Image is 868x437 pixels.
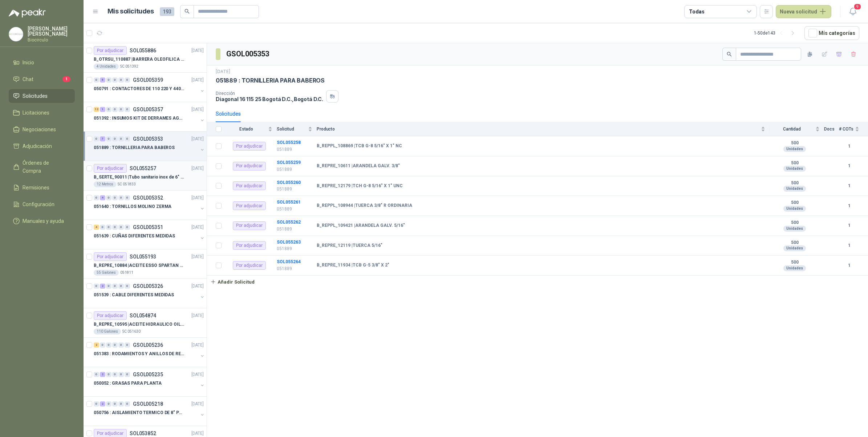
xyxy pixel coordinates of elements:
[94,136,99,141] div: 0
[106,342,111,348] div: 0
[160,7,174,16] span: 193
[100,342,105,348] div: 0
[94,350,184,357] p: 051383 : RODAMIENTOS Y ANILLOS DE RETENCION RUEDAS
[118,136,124,141] div: 0
[112,372,118,377] div: 0
[9,56,75,69] a: Inicio
[754,27,799,39] div: 1 - 50 de 143
[106,284,111,289] div: 0
[94,77,99,83] div: 0
[216,110,241,118] div: Solicitudes
[191,136,204,143] p: [DATE]
[277,240,301,245] b: SOL055263
[727,52,732,57] span: search
[118,401,124,406] div: 0
[133,107,163,112] p: GSOL005357
[112,195,118,200] div: 0
[804,26,859,40] button: Mís categorías
[226,122,277,136] th: Estado
[689,8,704,16] div: Todas
[23,184,49,192] span: Remisiones
[106,77,111,83] div: 0
[770,140,820,146] b: 500
[106,107,111,112] div: 0
[191,342,204,349] p: [DATE]
[770,220,820,226] b: 500
[839,203,859,209] b: 1
[233,162,266,171] div: Por adjudicar
[125,136,130,141] div: 0
[84,43,207,73] a: Por adjudicarSOL055886[DATE] B_OTRSU_110887 |BARRERA OLEOFILICA 3" X1.20 MTS IMPORTADO4 UnidadesS...
[94,252,127,261] div: Por adjudicar
[277,245,312,252] p: 051889
[112,401,118,406] div: 0
[770,200,820,206] b: 500
[94,370,205,393] a: 0 2 0 0 0 0 GSOL005235[DATE] 050052 : GRASAS PARA PLANTA
[191,106,204,113] p: [DATE]
[191,77,204,84] p: [DATE]
[783,166,806,172] div: Unidades
[9,197,75,211] a: Configuración
[94,164,127,173] div: Por adjudicar
[118,195,124,200] div: 0
[23,75,33,83] span: Chat
[94,262,184,269] p: B_REPRE_10884 | ACEITE ESSO SPARTAN EP 220
[191,253,204,260] p: [DATE]
[133,225,163,230] p: GSOL005351
[23,59,34,67] span: Inicio
[125,284,130,289] div: 0
[94,400,205,423] a: 0 2 0 0 0 0 GSOL005218[DATE] 050756 : AISLAMIENTO TERMICO DE 8" PARA TUBERIA
[23,92,48,100] span: Solicitudes
[23,142,52,150] span: Adjudicación
[783,226,806,232] div: Unidades
[9,139,75,153] a: Adjudicación
[277,200,301,205] a: SOL055261
[94,135,205,158] a: 0 7 0 0 0 0 GSOL005353[DATE] 051889 : TORNILLERIA PARA BABEROS
[125,77,130,83] div: 0
[23,200,54,208] span: Configuración
[118,77,124,83] div: 0
[277,160,301,165] b: SOL055259
[94,282,205,305] a: 0 2 0 0 0 0 GSOL005326[DATE] 051539 : CABLE DIFERENTES MEDIDAS
[118,284,124,289] div: 0
[112,107,118,112] div: 0
[118,342,124,348] div: 0
[23,159,68,175] span: Órdenes de Compra
[191,195,204,201] p: [DATE]
[112,225,118,230] div: 0
[9,181,75,195] a: Remisiones
[277,226,312,233] p: 051889
[191,224,204,231] p: [DATE]
[118,372,124,377] div: 0
[317,223,405,229] b: B_REPPL_109421 | ARANDELA GALV. 5/16"
[317,262,389,268] b: B_REPRE_11934 | TCB G-5 3/8" X 2"
[100,284,105,289] div: 2
[94,401,99,406] div: 0
[100,136,105,141] div: 7
[94,341,205,364] a: 2 0 0 0 0 0 GSOL005236[DATE] 051383 : RODAMIENTOS Y ANILLOS DE RETENCION RUEDAS
[233,221,266,230] div: Por adjudicar
[94,342,99,348] div: 2
[277,180,301,185] a: SOL055260
[207,276,258,288] button: Añadir Solicitud
[125,372,130,377] div: 0
[317,203,412,209] b: B_REPPL_108944 | TUERCA 3/8" R ORDINARIA
[112,77,118,83] div: 0
[133,342,163,348] p: GSOL005236
[133,77,163,83] p: GSOL005359
[776,5,831,18] button: Nueva solicitud
[207,276,868,288] a: Añadir Solicitud
[23,109,49,117] span: Licitaciones
[100,77,105,83] div: 5
[846,5,859,18] button: 9
[9,72,75,86] a: Chat1
[106,136,111,141] div: 0
[130,254,156,259] p: SOL055193
[100,225,105,230] div: 0
[783,245,806,251] div: Unidades
[94,174,184,181] p: B_SERTE_90011 | Tubo sanitario inox de 6" con ferula
[277,220,301,225] b: SOL055262
[130,48,156,53] p: SOL055886
[783,265,806,271] div: Unidades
